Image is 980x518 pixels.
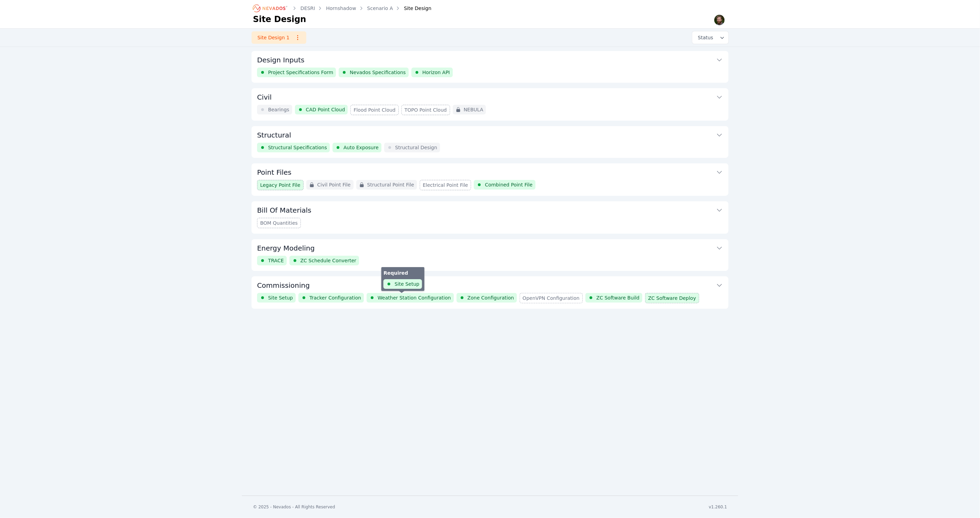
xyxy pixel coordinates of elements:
[252,51,728,83] div: Design InputsProject Specifications FormNevados SpecificationsHorizon API
[257,276,723,293] button: Commissioning
[378,294,451,301] span: Weather Station Configuration
[252,126,728,158] div: StructuralStructural SpecificationsAuto ExposureStructural Design
[257,88,723,105] button: Civil
[405,106,447,113] span: TOPO Point Cloud
[714,14,725,26] img: Sam Prest
[252,88,728,121] div: CivilBearingsCAD Point CloudFlood Point CloudTOPO Point CloudNEBULA
[317,181,351,188] span: Civil Point File
[257,239,723,256] button: Energy Modeling
[253,14,306,25] h1: Site Design
[268,257,284,264] span: TRACE
[268,69,333,76] span: Project Specifications Form
[306,106,345,113] span: CAD Point Cloud
[253,3,431,14] nav: Breadcrumb
[257,126,723,143] button: Structural
[485,181,532,188] span: Combined Point File
[350,69,406,76] span: Nevados Specifications
[257,163,723,180] button: Point Files
[344,144,379,151] span: Auto Exposure
[394,5,431,12] div: Site Design
[257,92,272,102] h3: Civil
[252,201,728,234] div: Bill Of MaterialsBOM Quantities
[257,51,723,68] button: Design Inputs
[260,220,298,226] span: BOM Quantities
[252,31,306,44] a: Site Design 1
[709,504,727,510] div: v1.260.1
[695,34,713,41] span: Status
[253,504,335,510] div: © 2025 - Nevados - All Rights Reserved
[257,167,292,177] h3: Point Files
[252,276,728,309] div: CommissioningSite SetupTracker ConfigurationWeather Station ConfigurationRequiredSite SetupZone C...
[395,144,437,151] span: Structural Design
[367,5,393,12] a: Scenario A
[257,55,305,65] h3: Design Inputs
[523,295,580,302] span: OpenVPN Configuration
[468,294,514,301] span: Zone Configuration
[326,5,356,12] a: Hornshadow
[354,106,396,113] span: Flood Point Cloud
[464,106,483,113] span: NEBULA
[257,130,291,140] h3: Structural
[300,257,356,264] span: ZC Schedule Converter
[423,182,468,189] span: Electrical Point File
[252,239,728,271] div: Energy ModelingTRACEZC Schedule Converter
[257,201,723,218] button: Bill Of Materials
[692,31,728,44] button: Status
[422,69,450,76] span: Horizon API
[257,243,315,253] h3: Energy Modeling
[268,144,327,151] span: Structural Specifications
[367,181,414,188] span: Structural Point File
[268,294,293,301] span: Site Setup
[260,182,300,189] span: Legacy Point File
[257,205,312,215] h3: Bill Of Materials
[252,163,728,196] div: Point FilesLegacy Point FileCivil Point FileStructural Point FileElectrical Point FileCombined Po...
[648,295,696,302] span: ZC Software Deploy
[596,294,640,301] span: ZC Software Build
[309,294,361,301] span: Tracker Configuration
[257,281,310,290] h3: Commissioning
[300,5,315,12] a: DESRI
[268,106,289,113] span: Bearings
